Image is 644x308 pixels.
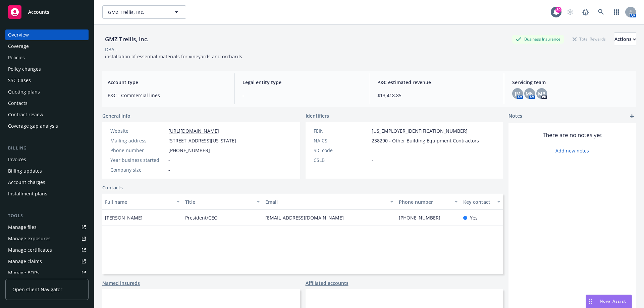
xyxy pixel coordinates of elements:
span: [US_EMPLOYER_IDENTIFICATION_NUMBER] [372,127,468,134]
span: [PHONE_NUMBER] [168,147,210,154]
a: Start snowing [563,5,577,19]
a: Billing updates [5,166,89,176]
div: Quoting plans [8,86,40,97]
a: Account charges [5,177,89,188]
button: Email [263,194,396,210]
div: Phone number [110,147,166,154]
button: GMZ Trellis, Inc. [102,5,186,19]
button: Nova Assist [586,295,632,308]
div: Contacts [8,98,28,109]
div: SSC Cases [8,75,31,86]
div: Tools [5,212,89,219]
div: Manage exposures [8,233,51,244]
span: - [168,157,170,164]
button: Actions [614,33,636,46]
span: MN [526,90,534,97]
span: General info [102,112,130,119]
div: Company size [110,166,166,173]
a: Report a Bug [579,5,592,19]
a: Search [594,5,608,19]
div: Title [185,198,253,205]
button: Title [182,194,263,210]
span: Nova Assist [600,298,626,304]
div: Manage claims [8,256,42,267]
span: Notes [508,112,522,120]
div: Mailing address [110,137,166,144]
div: Account charges [8,177,45,188]
a: Manage certificates [5,245,89,255]
div: Business Insurance [512,35,564,43]
div: Website [110,127,166,134]
span: - [168,166,170,173]
a: Manage files [5,222,89,233]
div: Policy changes [8,64,41,74]
div: Actions [614,33,636,46]
a: Manage exposures [5,233,89,244]
a: Coverage gap analysis [5,121,89,131]
span: [STREET_ADDRESS][US_STATE] [168,137,236,144]
div: Drag to move [586,295,594,308]
div: Overview [8,29,29,40]
div: NAICS [314,137,369,144]
a: Named insureds [102,280,140,287]
span: Accounts [28,9,49,15]
span: - [243,92,361,99]
a: Contract review [5,109,89,120]
button: Key contact [461,194,503,210]
span: Account type [108,79,226,86]
span: Servicing team [512,79,631,86]
div: Invoices [8,154,26,165]
span: installation of essential materials for vineyards and orchards. [105,53,244,60]
a: Switch app [610,5,623,19]
div: CSLB [314,157,369,164]
div: Key contact [463,198,493,205]
span: P&C estimated revenue [377,79,496,86]
a: Add new notes [555,147,589,154]
div: 30 [555,7,561,13]
div: Billing updates [8,166,42,176]
a: Contacts [102,184,123,191]
a: Installment plans [5,188,89,199]
div: Full name [105,198,172,205]
div: Manage BORs [8,267,40,278]
span: Legal entity type [243,79,361,86]
a: SSC Cases [5,75,89,86]
span: P&C - Commercial lines [108,92,226,99]
a: Overview [5,29,89,40]
div: Contract review [8,109,43,120]
span: There are no notes yet [543,131,602,139]
div: Billing [5,145,89,151]
a: [URL][DOMAIN_NAME] [168,128,219,134]
a: Contacts [5,98,89,109]
span: $13,418.85 [377,92,496,99]
div: Coverage gap analysis [8,121,58,131]
div: Total Rewards [569,35,609,43]
a: add [628,112,636,120]
span: Identifiers [306,112,329,119]
div: SIC code [314,147,369,154]
a: Affiliated accounts [306,280,348,287]
a: Policy changes [5,64,89,74]
button: Phone number [396,194,460,210]
span: Open Client Navigator [12,286,62,293]
span: - [372,147,373,154]
span: President/CEO [185,214,218,221]
div: FEIN [314,127,369,134]
div: Phone number [399,198,450,205]
button: Full name [102,194,182,210]
div: Manage files [8,222,37,233]
a: Manage BORs [5,267,89,278]
a: [EMAIL_ADDRESS][DOMAIN_NAME] [265,214,349,221]
span: GMZ Trellis, Inc. [108,9,166,16]
span: MB [538,90,545,97]
div: GMZ Trellis, Inc. [102,35,151,44]
div: DBA: - [105,46,117,53]
div: Year business started [110,157,166,164]
a: Accounts [5,3,89,21]
span: Yes [470,214,478,221]
div: Installment plans [8,188,47,199]
a: [PHONE_NUMBER] [399,214,446,221]
a: Coverage [5,41,89,52]
div: Email [265,198,386,205]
